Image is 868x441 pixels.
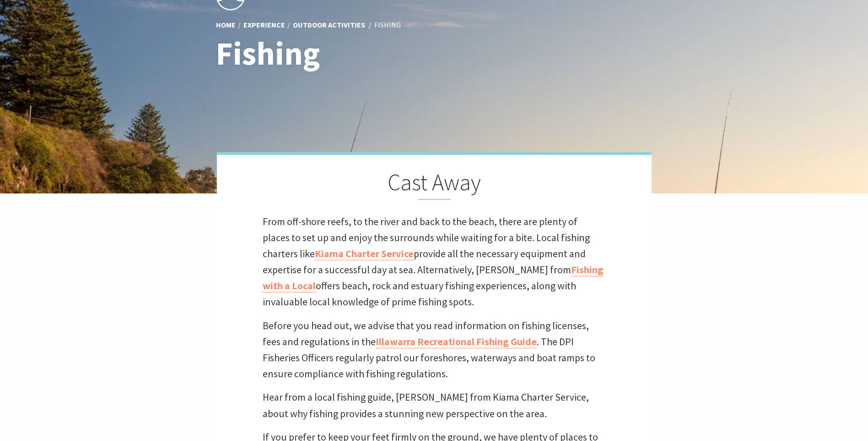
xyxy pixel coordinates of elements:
[315,247,414,260] a: Kiama Charter Service
[293,20,365,30] a: Outdoor Activities
[376,335,537,348] a: Illawarra Recreational Fishing Guide
[263,169,606,200] h2: Cast Away
[263,389,606,421] p: Hear from a local fishing guide, [PERSON_NAME] from Kiama Charter Service, about why fishing prov...
[216,20,236,30] a: Home
[374,19,401,31] li: Fishing
[263,214,606,310] p: From off-shore reefs, to the river and back to the beach, there are plenty of places to set up an...
[263,318,606,382] p: Before you head out, we advise that you read information on fishing licenses, fees and regulation...
[216,36,474,71] h1: Fishing
[243,20,285,30] a: Experience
